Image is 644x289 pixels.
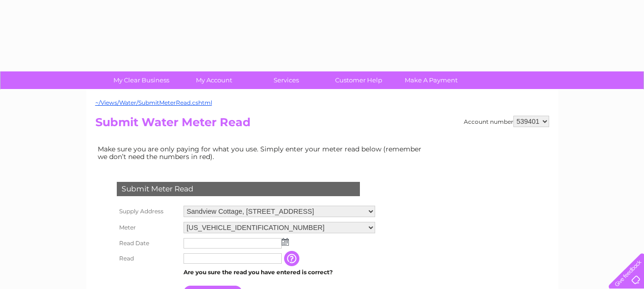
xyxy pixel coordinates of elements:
[464,116,549,127] div: Account number
[282,238,289,246] img: ...
[95,99,212,106] a: ~/Views/Water/SubmitMeterRead.cshtml
[102,71,181,89] a: My Clear Business
[95,143,429,163] td: Make sure you are only paying for what you use. Simply enter your meter read below (remember we d...
[114,236,181,251] th: Read Date
[319,71,398,89] a: Customer Help
[392,71,470,89] a: Make A Payment
[114,203,181,219] th: Supply Address
[114,251,181,266] th: Read
[181,266,378,279] td: Are you sure the read you have entered is correct?
[247,71,326,89] a: Services
[174,71,253,89] a: My Account
[284,251,301,266] input: Information
[114,219,181,236] th: Meter
[117,182,360,196] div: Submit Meter Read
[95,116,549,134] h2: Submit Water Meter Read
